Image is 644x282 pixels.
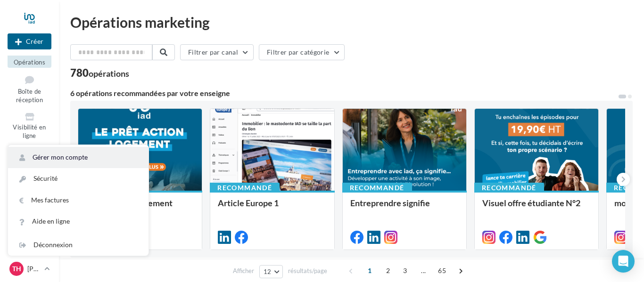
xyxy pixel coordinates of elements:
span: TH [12,264,21,274]
a: Gérer mon compte [8,147,149,168]
div: Nouvelle campagne [8,33,51,49]
a: Aide en ligne [8,211,149,232]
a: TH [PERSON_NAME] [8,260,51,278]
a: Opérations [8,45,51,68]
button: Filtrer par canal [180,44,254,60]
div: Open Intercom Messenger [612,250,635,273]
div: 780 [70,68,129,78]
span: 3 [397,263,413,278]
div: Recommandé [342,183,412,193]
span: 12 [264,268,272,275]
div: Recommandé [210,183,280,193]
span: Opérations [14,58,45,66]
button: Filtrer par catégorie [259,44,345,60]
div: 6 opérations recommandées par votre enseigne [70,89,618,97]
div: Recommandé [474,183,544,193]
span: Visibilité en ligne [13,123,46,140]
a: Boîte de réception [8,72,51,106]
span: Afficher [233,266,254,275]
a: Visibilité en ligne [8,110,51,142]
span: 1 [362,263,377,278]
div: Opérations marketing [70,15,633,29]
span: résultats/page [288,266,327,275]
a: Mes factures [8,190,149,211]
button: 12 [259,265,283,278]
span: Boîte de réception [16,88,43,104]
span: 2 [380,263,396,278]
span: Article Europe 1 [218,198,279,208]
button: Créer [8,33,51,49]
span: Visuel offre étudiante N°2 [482,198,580,208]
a: Sécurité [8,168,149,189]
span: 65 [434,263,450,278]
div: opérations [89,69,129,78]
span: Entreprendre signifie [350,198,430,208]
p: [PERSON_NAME] [27,264,41,274]
div: Déconnexion [8,234,149,256]
span: ... [416,263,431,278]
